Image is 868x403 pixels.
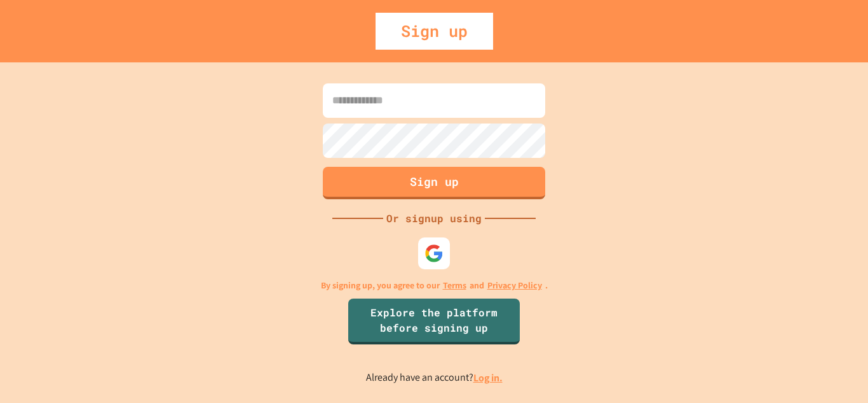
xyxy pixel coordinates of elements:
[487,279,542,292] a: Privacy Policy
[376,13,493,50] div: Sign up
[424,244,444,263] img: google-icon.svg
[443,279,466,292] a: Terms
[383,211,485,226] div: Or signup using
[321,279,548,292] p: By signing up, you agree to our and .
[323,167,545,199] button: Sign up
[473,371,503,385] a: Log in.
[348,299,520,344] a: Explore the platform before signing up
[366,370,503,386] p: Already have an account?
